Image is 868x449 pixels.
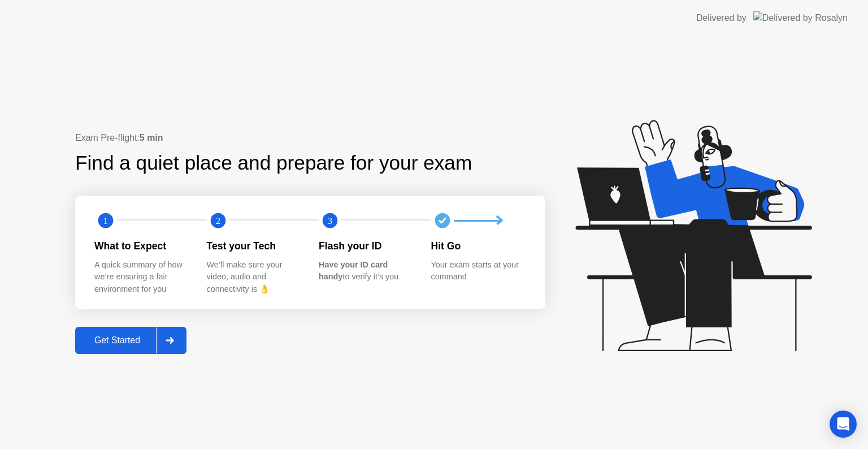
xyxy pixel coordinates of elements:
div: A quick summary of how we’re ensuring a fair environment for you [94,259,189,296]
div: Delivered by [696,11,747,25]
div: What to Expect [94,239,189,253]
div: Your exam starts at your command [431,259,526,283]
div: We’ll make sure your video, audio and connectivity is 👌 [207,259,301,296]
img: Delivered by Rosalyn [753,11,848,24]
div: Exam Pre-flight: [75,131,545,145]
div: Test your Tech [207,239,301,253]
div: Flash your ID [319,239,413,253]
div: Get Started [79,335,156,346]
button: Get Started [75,327,186,354]
text: 2 [215,215,220,226]
div: to verify it’s you [319,259,413,283]
b: Have your ID card handy [319,260,388,282]
div: Hit Go [431,239,526,253]
text: 1 [103,215,108,226]
div: Find a quiet place and prepare for your exam [75,148,474,178]
text: 3 [328,215,332,226]
b: 5 min [140,133,163,143]
div: Open Intercom Messenger [830,411,857,438]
